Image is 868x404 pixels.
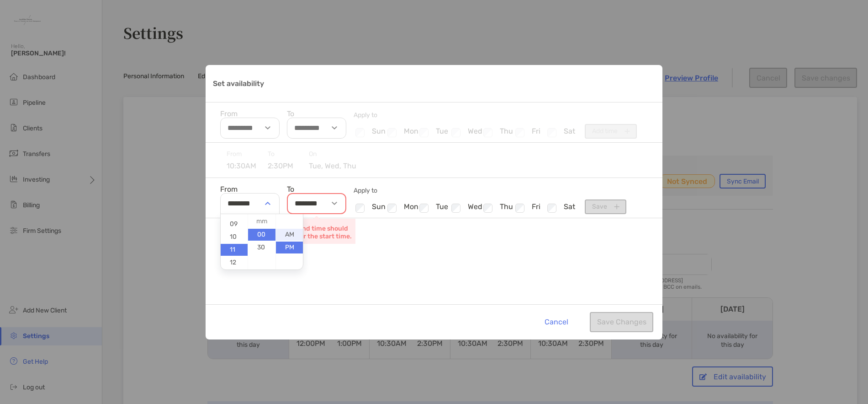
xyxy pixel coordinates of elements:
li: 09 [221,218,248,230]
span: Apply to [354,187,377,194]
li: 00 [248,229,275,241]
li: sat [545,202,577,214]
p: Set availability [213,78,264,89]
label: To [287,185,346,193]
li: 10 [221,231,248,243]
li: 12 [221,257,248,269]
label: From [220,185,280,193]
li: AM [276,229,303,241]
li: 30 [248,242,275,253]
li: thu [482,202,513,214]
li: 11 [221,244,248,256]
img: select-arrow [332,126,337,129]
li: tue [418,202,450,214]
img: select-arrow [332,202,337,205]
div: The end time should be after the start time. [278,219,355,244]
li: fri [513,202,545,214]
img: select-arrow [265,202,270,205]
img: select-arrow [265,126,270,129]
li: PM [276,242,303,253]
button: Cancel [537,312,575,332]
div: Set availability [206,65,662,339]
li: wed [450,202,482,214]
li: sun [354,202,386,214]
li: mon [386,202,418,214]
